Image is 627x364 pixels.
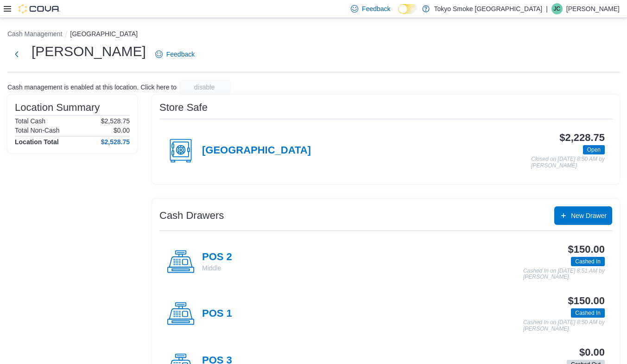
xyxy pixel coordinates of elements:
[575,309,601,317] span: Cashed In
[559,132,605,143] h3: $2,228.75
[19,4,60,13] img: Cova
[7,29,620,40] nav: An example of EuiBreadcrumbs
[15,127,60,134] h6: Total Non-Cash
[566,3,620,14] p: [PERSON_NAME]
[531,156,605,169] p: Closed on [DATE] 8:50 AM by [PERSON_NAME]
[166,50,195,59] span: Feedback
[15,138,59,146] h4: Location Total
[398,14,399,14] span: Dark Mode
[101,117,130,125] p: $2,528.75
[15,117,45,125] h6: Total Cash
[178,80,230,95] button: disable
[7,30,62,38] button: Cash Management
[194,83,215,92] span: disable
[202,263,232,273] p: Middle
[575,257,601,266] span: Cashed In
[15,102,100,113] h3: Location Summary
[546,3,548,14] p: |
[571,257,605,266] span: Cashed In
[579,347,605,358] h3: $0.00
[571,211,607,220] span: New Drawer
[551,3,563,14] div: Julia Cote
[202,145,311,157] h4: [GEOGRAPHIC_DATA]
[554,3,561,14] span: JC
[7,45,26,64] button: Next
[568,244,605,255] h3: $150.00
[398,4,418,14] input: Dark Mode
[114,127,130,134] p: $0.00
[159,102,208,113] h3: Store Safe
[583,145,605,154] span: Open
[7,83,177,91] p: Cash management is enabled at this location. Click here to
[568,295,605,307] h3: $150.00
[101,138,130,146] h4: $2,528.75
[523,319,605,332] p: Cashed In on [DATE] 8:50 AM by [PERSON_NAME]
[70,30,138,38] button: [GEOGRAPHIC_DATA]
[32,42,146,61] h1: [PERSON_NAME]
[202,251,232,263] h4: POS 2
[152,45,198,64] a: Feedback
[523,268,605,281] p: Cashed In on [DATE] 8:51 AM by [PERSON_NAME]
[587,146,601,154] span: Open
[362,4,390,13] span: Feedback
[202,308,232,320] h4: POS 1
[434,3,543,14] p: Tokyo Smoke [GEOGRAPHIC_DATA]
[554,206,612,225] button: New Drawer
[571,308,605,318] span: Cashed In
[159,210,224,221] h3: Cash Drawers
